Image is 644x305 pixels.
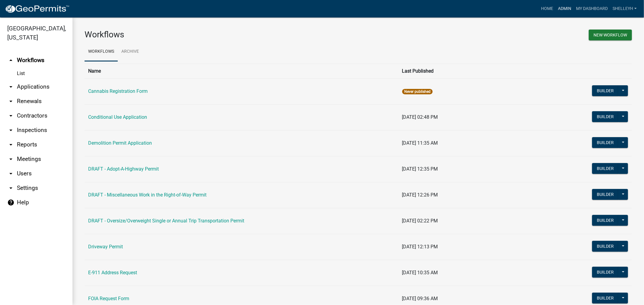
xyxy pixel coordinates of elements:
a: DRAFT - Adopt-A-Highway Permit [88,166,159,172]
button: Builder [592,293,619,303]
i: arrow_drop_down [7,127,14,134]
i: arrow_drop_down [7,112,14,119]
button: Builder [592,163,619,174]
th: Name [85,64,399,78]
a: shelleyh [610,3,639,14]
a: Cannabis Registration Form [88,88,148,94]
a: Conditional Use Application [88,114,147,120]
i: arrow_drop_down [7,156,14,163]
span: [DATE] 09:36 AM [402,296,438,301]
i: arrow_drop_down [7,184,14,192]
a: Workflows [85,42,118,61]
span: [DATE] 02:22 PM [402,218,438,224]
button: Builder [592,241,619,252]
button: Builder [592,189,619,200]
button: Builder [592,85,619,96]
a: E-911 Address Request [88,270,137,275]
button: Builder [592,267,619,278]
button: New Workflow [589,30,632,40]
a: Demolition Permit Application [88,140,152,146]
h3: Workflows [85,30,354,40]
a: My Dashboard [574,3,610,14]
i: arrow_drop_up [7,57,14,64]
span: [DATE] 10:35 AM [402,270,438,275]
span: [DATE] 12:26 PM [402,192,438,198]
a: Driveway Permit [88,244,123,250]
i: help [7,199,14,206]
i: arrow_drop_down [7,141,14,148]
span: [DATE] 02:48 PM [402,114,438,120]
button: Builder [592,137,619,148]
th: Last Published [399,64,548,78]
span: [DATE] 12:13 PM [402,244,438,250]
span: [DATE] 12:35 PM [402,166,438,172]
a: Home [539,3,556,14]
i: arrow_drop_down [7,83,14,90]
span: Never published [402,89,433,94]
button: Builder [592,111,619,122]
i: arrow_drop_down [7,98,14,105]
a: DRAFT - Miscellaneous Work in the Right-of-Way Permit [88,192,207,198]
i: arrow_drop_down [7,170,14,177]
a: FOIA Request Form [88,296,129,301]
span: [DATE] 11:35 AM [402,140,438,146]
button: Builder [592,215,619,226]
a: Archive [118,42,143,61]
a: Admin [556,3,574,14]
a: DRAFT - Oversize/Overweight Single or Annual Trip Transportation Permit [88,218,244,224]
